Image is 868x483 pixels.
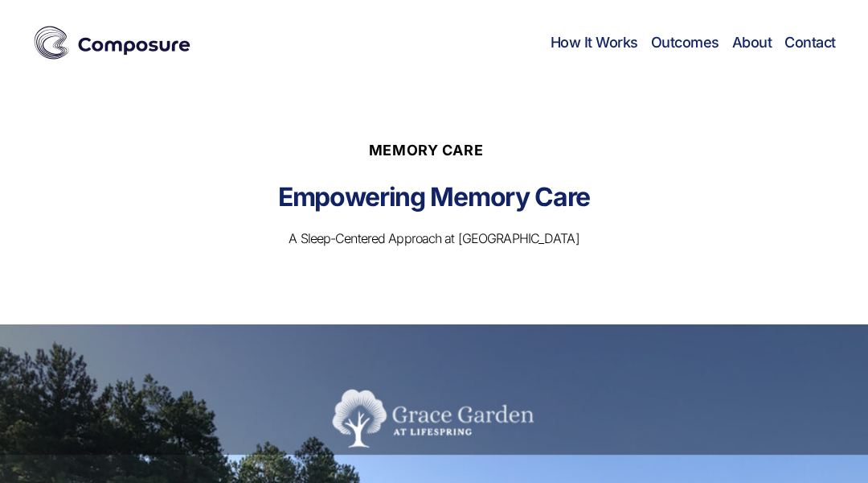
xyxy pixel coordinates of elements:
[784,34,836,52] a: Contact
[16,142,836,160] h6: Memory Care
[551,34,836,52] nav: Horizontal
[32,184,836,210] h1: Empowering Memory Care
[32,23,193,63] img: Composure
[551,34,638,52] a: How It Works
[113,230,755,247] p: A Sleep-Centered Approach at [GEOGRAPHIC_DATA]
[651,34,719,52] a: Outcomes
[732,34,772,52] a: About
